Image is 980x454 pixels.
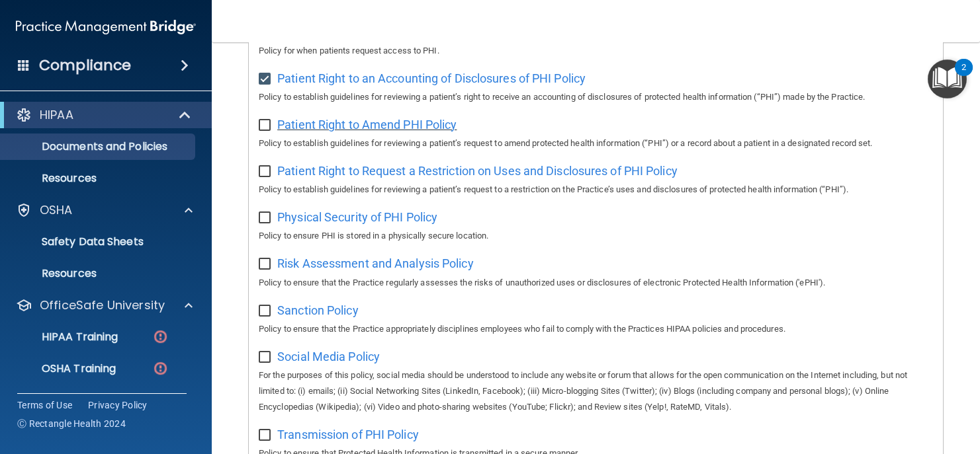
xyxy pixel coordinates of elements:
p: HIPAA [40,107,73,123]
span: Social Media Policy [277,350,380,363]
span: Physical Security of PHI Policy [277,210,437,224]
a: Privacy Policy [88,398,148,412]
a: OSHA [16,202,193,218]
span: Patient Right to Request a Restriction on Uses and Disclosures of PHI Policy [277,164,678,178]
p: Policy to establish guidelines for reviewing a patient’s request to a restriction on the Practice... [259,182,933,198]
p: OSHA Training [9,362,116,375]
a: Terms of Use [17,398,72,412]
p: Resources [9,267,189,280]
p: OSHA [40,202,73,218]
span: Sanction Policy [277,303,359,317]
p: Policy to establish guidelines for reviewing a patient’s right to receive an accounting of disclo... [259,89,933,105]
span: Risk Assessment and Analysis Policy [277,256,474,270]
p: For the purposes of this policy, social media should be understood to include any website or foru... [259,367,933,415]
p: Policy to ensure that the Practice appropriately disciplines employees who fail to comply with th... [259,321,933,337]
p: Policy to establish guidelines for reviewing a patient’s request to amend protected health inform... [259,135,933,151]
div: 2 [961,67,966,85]
p: Policy to ensure PHI is stored in a physically secure location. [259,228,933,244]
span: Patient Right to an Accounting of Disclosures of PHI Policy [277,71,586,85]
h4: Compliance [39,56,131,75]
a: OfficeSafe University [16,297,193,313]
img: danger-circle.6113f641.png [152,360,169,377]
img: danger-circle.6113f641.png [152,328,169,345]
p: Policy for when patients request access to PHI. [259,43,933,59]
p: HIPAA Training [9,330,118,344]
span: Patient Right to Amend PHI Policy [277,118,457,132]
span: Ⓒ Rectangle Health 2024 [17,417,126,430]
button: Open Resource Center, 2 new notifications [928,59,967,98]
p: Resources [9,172,189,185]
a: HIPAA [16,107,192,123]
p: Policy to ensure that the Practice regularly assesses the risks of unauthorized uses or disclosur... [259,275,933,291]
p: OfficeSafe University [40,297,165,313]
span: Transmission of PHI Policy [277,428,419,441]
p: Safety Data Sheets [9,235,189,248]
p: Documents and Policies [9,140,189,153]
img: PMB logo [16,14,196,40]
